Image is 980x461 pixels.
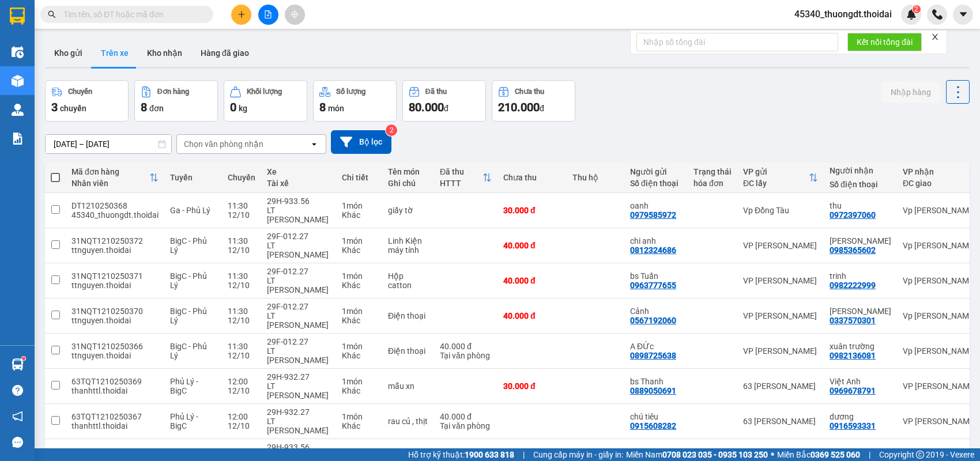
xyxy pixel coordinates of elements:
span: search [48,10,56,18]
div: 0972397060 [830,210,876,220]
div: LT [PERSON_NAME] [267,311,330,330]
button: aim [285,5,305,25]
div: VP [PERSON_NAME] [743,276,818,285]
div: 31NQT1210250371 [71,271,159,281]
div: 0982136081 [830,351,876,360]
div: Khác [342,245,376,255]
div: xuân trường [830,342,891,351]
img: logo-vxr [10,7,25,25]
div: 1 món [342,271,376,281]
img: phone-icon [932,9,943,20]
span: Kết nối tổng đài [857,36,913,48]
div: 11:30 [228,201,255,210]
div: 12/10 [228,421,255,430]
input: Nhập số tổng đài [636,33,838,51]
span: BigC - Phủ Lý [170,236,207,255]
svg: open [310,139,319,149]
span: 0 [230,100,236,114]
div: 0969678791 [830,386,876,395]
span: 8 [141,100,147,114]
div: Trạng thái [693,167,732,176]
th: Toggle SortBy [434,163,497,193]
sup: 1 [22,357,25,360]
div: DT1210250365 [71,447,159,456]
input: Select a date range. [46,135,171,153]
img: icon-new-feature [906,9,917,20]
div: VP [PERSON_NAME] [743,311,818,320]
div: 0916593331 [830,421,876,430]
span: caret-down [958,9,968,20]
div: 12:00 [228,377,255,386]
div: Cảnh [630,307,682,316]
div: LT [PERSON_NAME] [267,346,330,365]
span: BigC - Phủ Lý [170,342,207,360]
strong: 1900 633 818 [465,450,514,459]
div: chi anh [630,236,682,245]
div: Khác [342,281,376,290]
div: 29H-933.56 [267,197,330,206]
div: thanhttl.thoidai [71,421,159,430]
div: Chi tiết [342,173,376,182]
div: Vp [PERSON_NAME] [903,206,978,215]
span: Phủ Lý - BigC [170,377,198,395]
div: ngô mạnh [830,236,891,245]
div: thanhttl.thoidai [71,386,159,395]
button: Bộ lọc [331,130,391,154]
img: warehouse-icon [12,358,24,371]
th: Toggle SortBy [737,163,824,193]
div: 63TQT1210250367 [71,412,159,421]
div: 29F-012.27 [267,267,330,276]
div: Đã thu [440,167,483,176]
div: mẫu xn [388,381,428,391]
span: 45340_thuongdt.thoidai [785,7,901,21]
div: trần văn thiện [830,307,891,316]
div: HTTT [440,179,483,188]
span: Cung cấp máy in - giấy in: [533,448,623,461]
div: 29F-012.27 [267,302,330,311]
div: 63TQT1210250369 [71,377,159,386]
div: 11:30 [228,271,255,281]
button: Kết nối tổng đài [847,33,922,51]
img: warehouse-icon [12,46,24,58]
span: Phủ Lý - BigC [170,412,198,430]
div: 29H-932.27 [267,407,330,417]
div: 1 món [342,377,376,386]
div: bs Tuấn [630,271,682,281]
div: bs Thanh [630,377,682,386]
div: giấy tờ [388,206,428,215]
div: 31NQT1210250370 [71,307,159,316]
div: Tên món [388,167,428,176]
div: 40.000 đ [440,342,492,351]
div: 0985365602 [830,245,876,255]
span: đ [540,104,544,113]
div: 0898725638 [630,351,676,360]
span: 2 [914,5,918,13]
div: 40.000 đ [503,311,561,320]
button: caret-down [953,5,973,25]
div: 12/10 [228,281,255,290]
div: 1 món [342,447,376,456]
div: Số điện thoại [830,180,891,189]
div: Vp [PERSON_NAME] [903,311,978,320]
div: 12:00 [228,412,255,421]
button: Kho nhận [138,39,191,67]
span: đ [444,104,448,113]
div: Tài xế [267,179,330,188]
span: aim [291,10,299,18]
button: Số lượng8món [313,80,397,122]
div: 1 món [342,342,376,351]
button: Chuyến3chuyến [45,80,129,122]
span: message [12,437,23,448]
div: Nhân viên [71,179,149,188]
div: Chuyến [68,88,92,96]
div: ttnguyen.thoidai [71,316,159,325]
div: ttnguyen.thoidai [71,351,159,360]
span: copyright [916,451,924,459]
div: Khác [342,351,376,360]
div: 0915608282 [630,421,676,430]
div: 11:30 [228,342,255,351]
div: LT [PERSON_NAME] [267,241,330,259]
div: Khác [342,386,376,395]
span: đơn [149,104,164,113]
div: Người gửi [630,167,682,176]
